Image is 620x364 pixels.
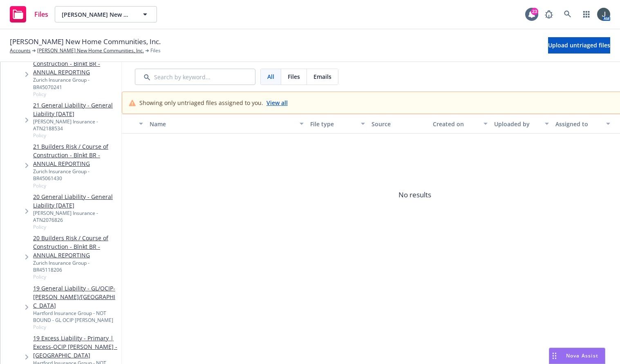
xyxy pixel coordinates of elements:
[33,118,118,132] div: [PERSON_NAME] Insurance - ATN2188534
[578,6,595,22] a: Switch app
[531,8,538,15] div: 23
[33,51,118,76] a: 22 Builders Risk / Course of Construction - Blnkt BR - ANNUAL REPORTING
[552,114,613,134] button: Assigned to
[7,3,51,26] a: Files
[433,120,479,128] div: Created on
[560,6,576,22] a: Search
[368,114,430,134] button: Source
[33,142,118,168] a: 21 Builders Risk / Course of Construction - Blnkt BR - ANNUAL REPORTING
[494,120,540,128] div: Uploaded by
[491,114,552,134] button: Uploaded by
[150,47,161,54] span: Files
[33,168,118,182] div: Zurich Insurance Group - BR45061430
[313,72,331,81] span: Emails
[139,98,288,107] div: Showing only untriaged files assigned to you.
[146,114,307,134] button: Name
[55,6,157,22] button: [PERSON_NAME] New Home Communities, Inc.
[430,114,491,134] button: Created on
[549,348,605,364] button: Nova Assist
[33,334,118,360] a: 19 Excess Liability - Primary | Excess-OCIP [PERSON_NAME] - [GEOGRAPHIC_DATA]
[548,37,610,54] button: Upload untriaged files
[135,69,255,85] input: Search by keyword...
[33,223,118,230] span: Policy
[33,310,118,324] div: Hartford Insurance Group - NOT BOUND - GL OCIP [PERSON_NAME]
[266,98,288,107] a: View all
[549,348,560,364] div: Drag to move
[307,114,368,134] button: File type
[10,47,31,54] a: Accounts
[310,120,356,128] div: File type
[288,72,300,81] span: Files
[372,120,426,128] div: Source
[33,234,118,259] a: 20 Builders Risk / Course of Construction - Blnkt BR - ANNUAL REPORTING
[597,8,610,21] img: photo
[33,324,118,331] span: Policy
[33,192,118,210] a: 20 General Liability - General Liability [DATE]
[34,11,48,18] span: Files
[566,352,598,359] span: Nova Assist
[33,259,118,273] div: Zurich Insurance Group - BR45118206
[33,273,118,280] span: Policy
[150,120,295,128] div: Name
[33,91,118,98] span: Policy
[10,36,161,47] span: [PERSON_NAME] New Home Communities, Inc.
[33,101,118,118] a: 21 General Liability - General Liability [DATE]
[62,10,132,19] span: [PERSON_NAME] New Home Communities, Inc.
[33,132,118,139] span: Policy
[555,120,601,128] div: Assigned to
[267,72,274,81] span: All
[37,47,144,54] a: [PERSON_NAME] New Home Communities, Inc.
[33,76,118,90] div: Zurich Insurance Group - BR45070241
[541,6,557,22] a: Report a Bug
[548,41,610,49] span: Upload untriaged files
[33,210,118,223] div: [PERSON_NAME] Insurance - ATN2076826
[33,284,118,310] a: 19 General Liability - GL/OCIP-[PERSON_NAME]/[GEOGRAPHIC_DATA]
[33,182,118,189] span: Policy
